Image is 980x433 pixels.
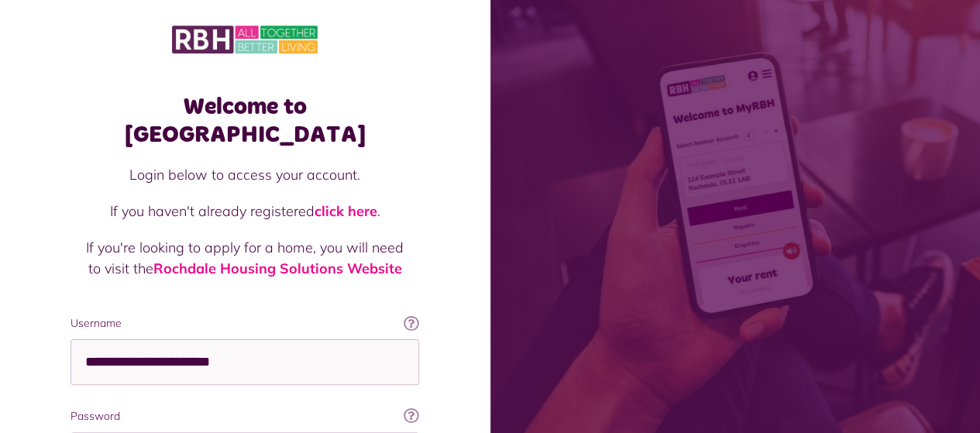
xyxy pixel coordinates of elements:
a: Rochdale Housing Solutions Website [153,259,402,277]
a: click here [315,202,377,220]
p: Login below to access your account. [86,164,404,185]
p: If you haven't already registered . [86,201,404,222]
label: Password [70,408,419,424]
p: If you're looking to apply for a home, you will need to visit the [86,237,404,279]
img: MyRBH [172,23,318,56]
label: Username [70,315,419,332]
h1: Welcome to [GEOGRAPHIC_DATA] [70,93,419,149]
